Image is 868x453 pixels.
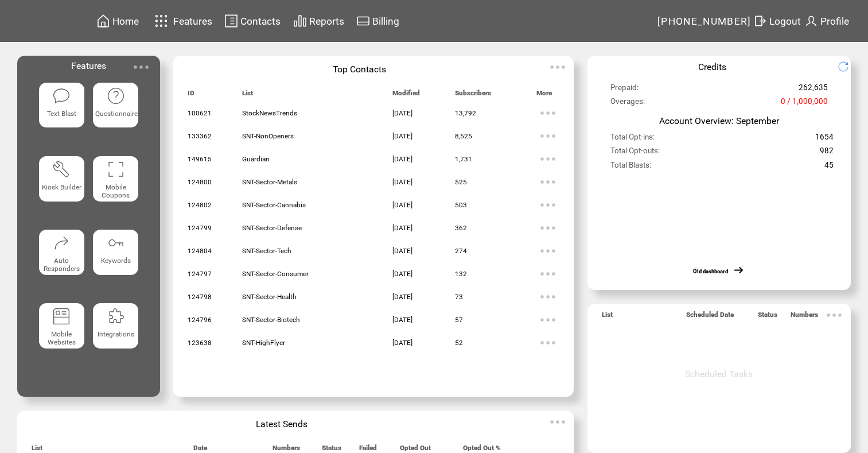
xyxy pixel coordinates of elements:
span: ID [188,89,194,102]
span: [DATE] [392,316,412,324]
span: 274 [455,247,467,255]
span: [DATE] [392,178,412,186]
span: Integrations [98,330,134,338]
img: ellypsis.svg [536,102,559,125]
img: ellypsis.svg [536,216,559,239]
span: 262,635 [799,83,828,97]
span: Features [173,16,212,27]
span: 123638 [188,339,212,347]
img: mobile-websites.svg [52,307,71,326]
span: 45 [824,161,834,175]
span: Keywords [101,257,131,265]
span: SNT-Sector-Metals [242,178,297,186]
span: 8,525 [455,132,472,140]
img: profile.svg [804,14,818,28]
span: Guardian [242,155,270,163]
span: 124796 [188,316,212,324]
img: keywords.svg [107,234,125,252]
span: 124804 [188,247,212,255]
span: 1,731 [455,155,472,163]
span: 503 [455,201,467,209]
span: [DATE] [392,247,412,255]
img: ellypsis.svg [130,56,153,79]
img: questionnaire.svg [107,87,125,105]
span: 124797 [188,270,212,278]
span: Home [112,16,139,27]
span: [DATE] [392,109,412,117]
span: Numbers [791,311,818,324]
img: ellypsis.svg [546,56,569,79]
span: SNT-Sector-Defense [242,224,302,232]
a: Questionnaire [93,83,138,147]
img: text-blast.svg [52,87,71,105]
span: Scheduled Date [686,311,734,324]
span: 13,792 [455,109,476,117]
img: ellypsis.svg [536,262,559,285]
span: Mobile Websites [48,330,76,346]
a: Profile [803,12,851,30]
img: ellypsis.svg [546,411,569,433]
span: 1654 [815,133,834,146]
span: SNT-Sector-Biotech [242,316,300,324]
span: Features [71,60,106,71]
a: Old dashboard [693,268,728,274]
span: Total Opt-outs: [610,146,660,160]
a: Keywords [93,230,138,294]
span: [DATE] [392,201,412,209]
a: Mobile Coupons [93,156,138,220]
a: Kiosk Builder [39,156,84,220]
span: 124802 [188,201,212,209]
span: StockNewsTrends [242,109,297,117]
span: List [242,89,253,102]
span: [DATE] [392,132,412,140]
span: SNT-Sector-Cannabis [242,201,306,209]
span: Prepaid: [610,83,639,97]
a: Contacts [223,12,282,30]
span: Modified [392,89,420,102]
img: ellypsis.svg [536,285,559,308]
img: ellypsis.svg [536,193,559,216]
span: Questionnaire [95,110,138,118]
img: ellypsis.svg [536,171,559,193]
span: Top Contacts [333,64,386,75]
span: [DATE] [392,339,412,347]
img: ellypsis.svg [536,148,559,171]
span: Total Opt-ins: [610,133,655,146]
img: chart.svg [293,14,307,28]
span: 982 [820,146,834,160]
span: Auto Responders [44,257,80,273]
img: ellypsis.svg [536,308,559,331]
span: [DATE] [392,270,412,278]
a: Home [95,12,141,30]
a: Text Blast [39,83,84,147]
span: List [602,311,613,324]
span: SNT-Sector-Consumer [242,270,309,278]
a: Features [150,10,215,32]
span: 57 [455,316,463,324]
span: 132 [455,270,467,278]
img: integrations.svg [107,307,125,326]
span: Credits [698,61,726,72]
img: coupons.svg [107,160,125,179]
a: Integrations [93,303,138,367]
span: Profile [820,16,849,27]
img: creidtcard.svg [356,14,370,28]
span: 0 / 1,000,000 [781,97,828,111]
span: [DATE] [392,293,412,301]
span: SNT-NonOpeners [242,132,294,140]
a: Reports [291,12,346,30]
span: Reports [309,16,344,27]
span: Total Blasts: [610,161,651,175]
a: Mobile Websites [39,303,84,367]
span: SNT-Sector-Health [242,293,297,301]
a: Logout [752,12,803,30]
span: [DATE] [392,224,412,232]
img: exit.svg [753,14,767,28]
img: ellypsis.svg [536,125,559,148]
span: SNT-HighFlyer [242,339,285,347]
span: Account Overview: September [659,115,779,126]
img: auto-responders.svg [52,234,71,252]
span: Kiosk Builder [42,183,81,191]
span: Overages: [610,97,645,111]
span: 100621 [188,109,212,117]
